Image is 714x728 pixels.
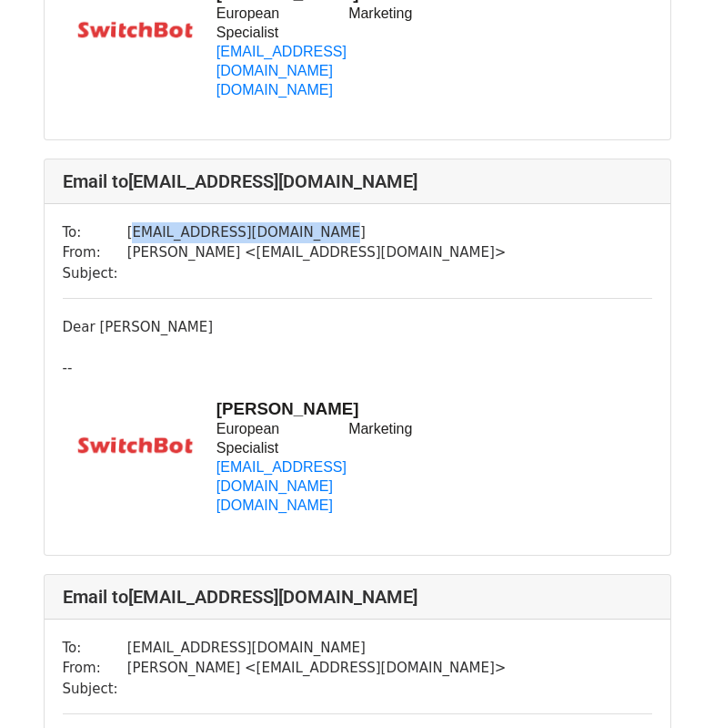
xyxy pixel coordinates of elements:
[63,263,127,284] td: Subject:
[127,222,507,243] td: [EMAIL_ADDRESS][DOMAIN_NAME]
[63,658,127,679] td: From:
[216,497,333,513] a: [DOMAIN_NAME]
[63,242,127,263] td: From:
[127,242,507,263] td: [PERSON_NAME] < [EMAIL_ADDRESS][DOMAIN_NAME] >
[63,222,127,243] td: To:
[63,679,127,700] td: Subject:
[69,431,204,462] img: AIorK4zAkB9Hy3I2wjuE9c94m1Rjp9571_gVwkuTkR_sCOfqJlSi2WfLw498fQyfoBKsZGrVv2vOsQ9S_3KU
[623,641,714,728] iframe: Chat Widget
[216,82,333,97] a: [DOMAIN_NAME]
[63,170,652,192] h4: Email to [EMAIL_ADDRESS][DOMAIN_NAME]
[63,586,652,608] h4: Email to [EMAIL_ADDRESS][DOMAIN_NAME]
[127,658,507,679] td: [PERSON_NAME] < [EMAIL_ADDRESS][DOMAIN_NAME] >
[623,641,714,728] div: 聊天小组件
[216,459,347,494] a: [EMAIL_ADDRESS][DOMAIN_NAME]
[216,421,413,456] span: European Marketing Specialist
[63,317,652,338] div: Dear [PERSON_NAME]
[216,5,413,40] span: European Marketing Specialist
[216,44,347,78] a: [EMAIL_ADDRESS][DOMAIN_NAME]
[216,399,359,418] b: [PERSON_NAME]
[63,360,73,376] span: --
[69,15,204,46] img: AIorK4zAkB9Hy3I2wjuE9c94m1Rjp9571_gVwkuTkR_sCOfqJlSi2WfLw498fQyfoBKsZGrVv2vOsQ9S_3KU
[63,638,127,659] td: To:
[127,638,507,659] td: [EMAIL_ADDRESS][DOMAIN_NAME]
